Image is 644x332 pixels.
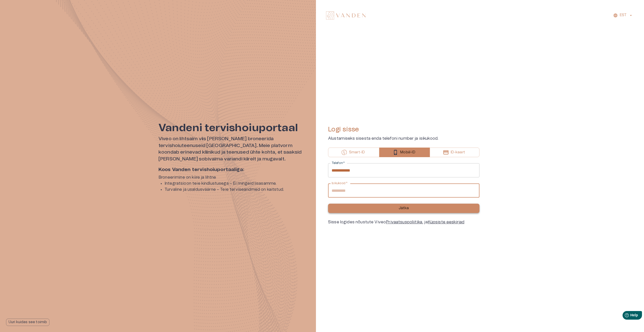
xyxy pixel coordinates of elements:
[6,319,49,326] button: Uuri kuidas see toimib
[430,148,479,157] button: ID-kaart
[332,181,348,185] label: Isikukood
[349,150,365,155] p: Smart-ID
[326,11,366,19] img: Vanden logo
[328,135,479,141] p: Alustamiseks sisesta enda telefoni number ja isikukood.
[451,150,465,155] p: ID-kaart
[328,148,379,157] button: Smart-ID
[328,219,479,225] div: Sisse logides nõustute Viveo , ja
[328,204,479,213] button: Jätka
[379,148,430,157] button: Mobiil-ID
[612,12,634,19] button: EST
[9,320,47,325] p: Uuri kuidas see toimib
[620,13,627,18] p: EST
[386,220,422,224] a: Privaatsuspoliitika
[399,206,409,211] p: Jätka
[332,161,345,165] label: Telefon
[605,309,644,323] iframe: Help widget launcher
[328,125,479,133] h4: Logi sisse
[400,150,415,155] p: Mobiil-ID
[428,220,465,224] a: Küpsiste eeskirjad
